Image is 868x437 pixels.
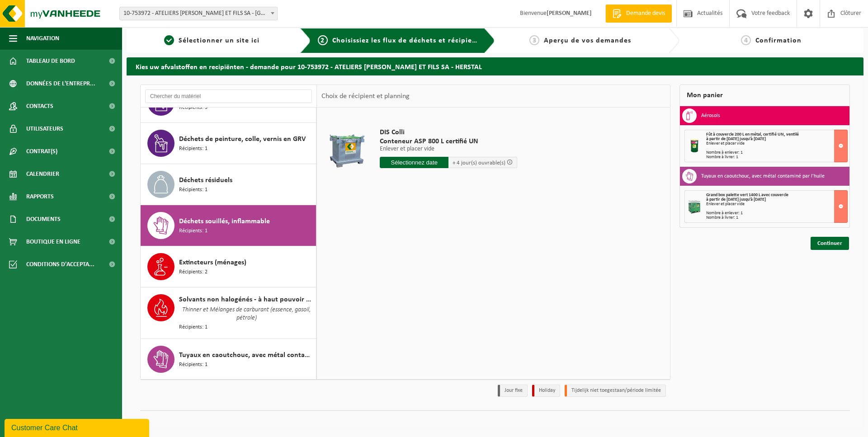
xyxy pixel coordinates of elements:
span: Fût à couvercle 200 L en métal, certifié UN, ventilé [706,132,799,137]
div: Choix de récipient et planning [317,85,414,108]
span: Documents [26,208,61,230]
li: Holiday [532,385,560,397]
h3: Aérosols [701,108,720,123]
a: Demande devis [605,5,672,23]
span: 3 [529,35,539,45]
span: Boutique en ligne [26,230,80,253]
span: Rapports [26,185,54,208]
button: Extincteurs (ménages) Récipients: 2 [141,246,316,287]
span: Récipients: 1 [179,227,208,235]
span: Tableau de bord [26,50,75,72]
span: Grand box palette vert 1400 L avec couvercle [706,193,788,197]
span: Contacts [26,95,53,117]
span: Récipients: 1 [179,361,208,369]
span: Utilisateurs [26,117,63,140]
span: Sélectionner un site ici [179,37,259,44]
span: DIS Colli [380,128,517,137]
span: Confirmation [755,37,802,44]
div: Nombre à livrer: 1 [706,216,848,220]
span: 4 [741,35,751,45]
div: Enlever et placer vide [706,141,848,146]
input: Chercher du matériel [145,89,312,103]
div: Enlever et placer vide [706,202,848,207]
span: 1 [164,35,174,45]
span: Conditions d'accepta... [26,253,94,276]
button: Déchets de peinture, colle, vernis en GRV Récipients: 1 [141,123,316,164]
a: 1Sélectionner un site ici [131,35,293,46]
button: Déchets résiduels Récipients: 1 [141,164,316,205]
span: + 4 jour(s) ouvrable(s) [453,160,505,166]
span: Récipients: 3 [179,103,208,112]
h2: Kies uw afvalstoffen en recipiënten - demande pour 10-753972 - ATELIERS [PERSON_NAME] ET FILS SA ... [127,57,863,75]
div: Nombre à enlever: 1 [706,211,848,216]
span: Récipients: 1 [179,323,208,332]
span: Extincteurs (ménages) [179,257,246,268]
span: Tuyaux en caoutchouc, avec métal contaminé par l'huile [179,350,314,361]
span: Conteneur ASP 800 L certifié UN [380,137,517,146]
div: Nombre à enlever: 1 [706,150,848,155]
span: Déchets de peinture, colle, vernis en GRV [179,134,306,145]
a: Continuer [811,237,849,250]
span: Calendrier [26,163,59,185]
li: Jour fixe [498,385,528,397]
div: Nombre à livrer: 1 [706,155,848,160]
span: 10-753972 - ATELIERS STRUCKMEYER ET FILS SA - HERSTAL [120,7,277,20]
strong: à partir de [DATE] jusqu'à [DATE] [706,136,766,141]
span: 10-753972 - ATELIERS STRUCKMEYER ET FILS SA - HERSTAL [119,7,278,20]
span: Récipients: 2 [179,268,208,277]
span: Demande devis [624,9,667,18]
div: Mon panier [679,85,850,106]
li: Tijdelijk niet toegestaan/période limitée [565,385,666,397]
strong: [PERSON_NAME] [547,10,592,17]
span: Déchets souillés, inflammable [179,216,270,227]
button: Tuyaux en caoutchouc, avec métal contaminé par l'huile Récipients: 1 [141,339,316,380]
span: Récipients: 1 [179,145,208,153]
span: Données de l'entrepr... [26,72,95,95]
span: Solvants non halogénés - à haut pouvoir calorifique en petits emballages (<200L) [179,294,314,305]
span: Déchets résiduels [179,175,232,186]
span: Navigation [26,27,59,50]
span: Thinner et Mélanges de carburant (essence, gasoil, pétrole) [179,305,314,323]
button: Solvants non halogénés - à haut pouvoir calorifique en petits emballages (<200L) Thinner et Mélan... [141,287,316,339]
p: Enlever et placer vide [380,146,517,152]
h3: Tuyaux en caoutchouc, avec métal contaminé par l'huile [701,169,825,183]
strong: à partir de [DATE] jusqu'à [DATE] [706,197,766,202]
span: Aperçu de vos demandes [544,37,631,44]
button: Déchets souillés, inflammable Récipients: 1 [141,205,316,246]
span: Récipients: 1 [179,186,208,194]
span: Choisissiez les flux de déchets et récipients [332,37,483,44]
span: 2 [318,35,328,45]
iframe: chat widget [5,417,151,437]
span: Contrat(s) [26,140,57,163]
input: Sélectionnez date [380,157,448,168]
